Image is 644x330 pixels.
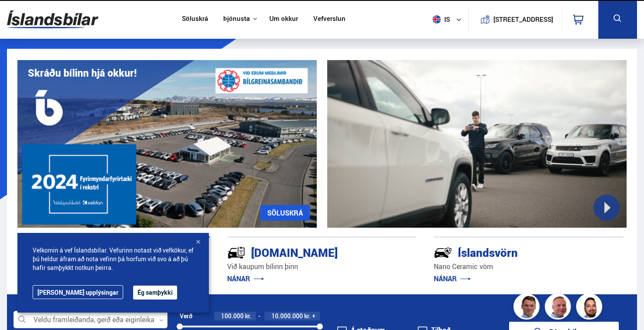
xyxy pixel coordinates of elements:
[434,274,471,283] a: NÁNAR
[260,205,310,221] a: SÖLUSKRÁ
[33,246,194,272] span: Velkomin á vef Íslandsbílar. Vefurinn notast við vefkökur, ef þú heldur áfram að nota vefinn þá h...
[33,285,123,299] a: [PERSON_NAME] upplýsingar
[473,7,558,32] a: [STREET_ADDRESS]
[434,243,452,262] img: -Svtn6bYgwAsiwNX.svg
[245,313,252,320] span: kr.
[434,262,623,272] p: Nano Ceramic vörn
[227,244,386,259] div: [DOMAIN_NAME]
[7,5,98,34] img: G0Ugv5HjCgRt.svg
[227,274,264,283] a: NÁNAR
[429,15,451,24] span: is
[313,15,345,24] a: Vefverslun
[433,15,441,24] img: svg+xml;base64,PHN2ZyB4bWxucz0iaHR0cDovL3d3dy53My5vcmcvMjAwMC9zdmciIHdpZHRoPSI1MTIiIGhlaWdodD0iNT...
[28,67,137,79] h1: Skráðu bílinn hjá okkur!
[496,16,550,23] button: [STREET_ADDRESS]
[434,244,592,259] div: Íslandsvörn
[133,286,177,300] button: Ég samþykki
[182,15,208,24] a: Söluskrá
[269,15,298,24] a: Um okkur
[546,295,572,321] img: siFngHWaQ9KaOqBr.png
[515,295,541,321] img: FbJEzSuNWCJXmdc-.webp
[227,262,416,272] p: Við kaupum bílinn þinn
[221,312,244,320] span: 100.000
[312,313,315,320] span: +
[180,313,192,320] div: Verð
[223,15,250,23] button: Þjónusta
[304,313,311,320] span: kr.
[429,7,468,32] button: is
[577,295,604,321] img: nhp88E3Fdnt1Opn2.png
[272,312,303,320] span: 10.000.000
[227,243,245,262] img: tr5P-W3DuiFaO7aO.svg
[17,60,317,228] img: eKx6w-_Home_640_.png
